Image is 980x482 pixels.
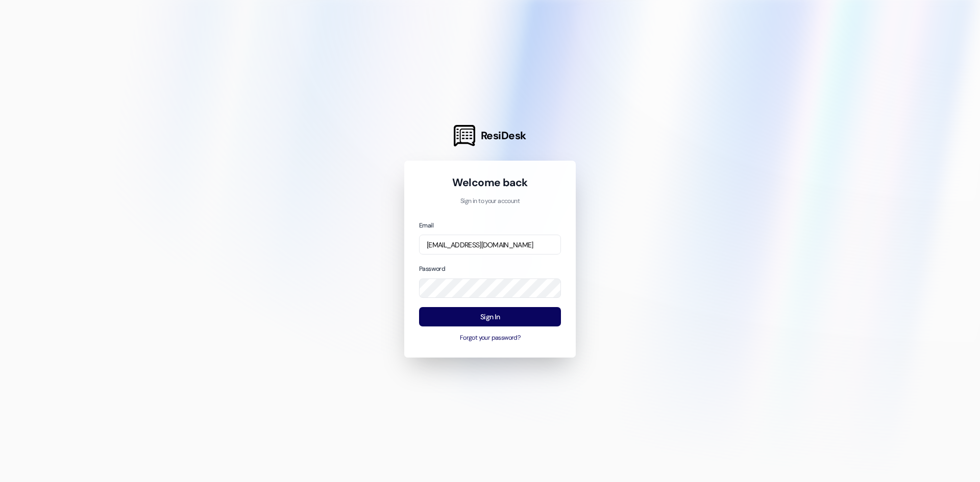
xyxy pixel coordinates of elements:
label: Email [419,221,433,230]
label: Password [419,265,445,273]
span: ResiDesk [481,129,526,143]
button: Sign In [419,307,561,327]
button: Forgot your password? [419,334,561,343]
input: name@example.com [419,235,561,255]
h1: Welcome back [419,175,561,190]
img: ResiDesk Logo [454,125,475,146]
p: Sign in to your account [419,197,561,206]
